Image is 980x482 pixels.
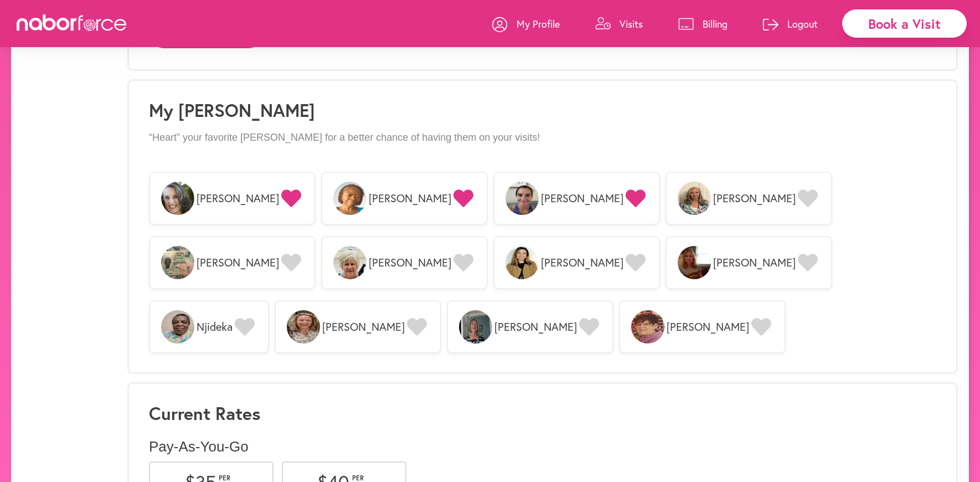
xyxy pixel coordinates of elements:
[494,320,577,334] span: [PERSON_NAME]
[541,192,623,205] span: [PERSON_NAME]
[149,100,936,121] h1: My [PERSON_NAME]
[197,192,279,205] span: [PERSON_NAME]
[333,246,367,279] img: kEjA8lVBRnmVlS2O3wVM
[703,17,728,30] p: Billing
[541,256,623,269] span: [PERSON_NAME]
[459,310,492,343] img: wUP8S3CkRTK2K45uAdEJ
[149,403,936,424] h3: Current Rates
[678,246,711,279] img: 4zUoyCGQmW9I6u5jqRAK
[333,182,367,215] img: EBjUBnrkQ2okSZQvSIcH
[149,438,936,455] p: Pay-As-You-Go
[492,7,560,40] a: My Profile
[369,256,451,269] span: [PERSON_NAME]
[197,256,279,269] span: [PERSON_NAME]
[667,320,749,334] span: [PERSON_NAME]
[763,7,818,40] a: Logout
[506,182,539,215] img: VADSQA04QXux6r1fNDoA
[620,17,643,30] p: Visits
[149,132,936,144] p: “Heart” your favorite [PERSON_NAME] for a better chance of having them on your visits!
[287,310,320,343] img: zPpYtdMMQzycPbKFN5AX
[787,17,818,30] p: Logout
[161,182,194,215] img: JLbJL01RYmi9KyRZszNg
[369,192,451,205] span: [PERSON_NAME]
[197,320,233,334] span: Njideka
[322,320,405,334] span: [PERSON_NAME]
[161,246,194,279] img: JM02DYLWTxS9evEUeqY2
[842,9,967,38] div: Book a Visit
[713,256,796,269] span: [PERSON_NAME]
[678,7,728,40] a: Billing
[161,310,194,343] img: Y74s3TRMWgySASoaxa2w
[506,246,539,279] img: 4dVCKA5ARuif5c7W9MJW
[631,310,664,343] img: WrugUnZsTfKskhSDDYhm
[713,192,796,205] span: [PERSON_NAME]
[595,7,643,40] a: Visits
[517,17,560,30] p: My Profile
[678,182,711,215] img: cQpBtzbZTYOmuclPoquG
